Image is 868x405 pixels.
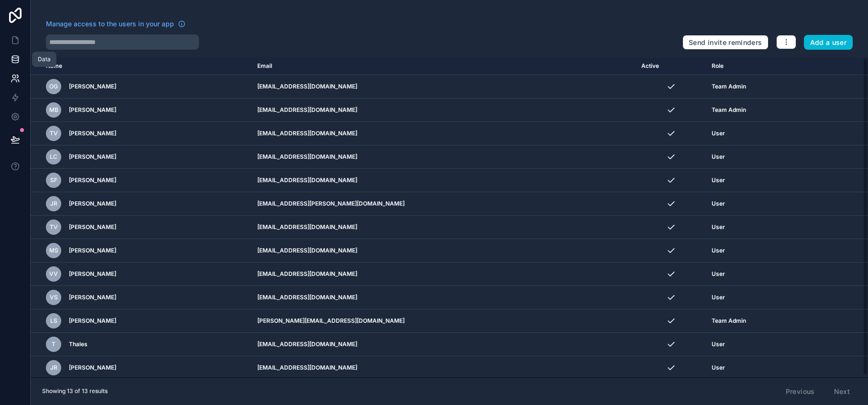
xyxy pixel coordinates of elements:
[49,106,58,114] span: MB
[69,340,88,348] span: Thales
[38,55,51,63] div: Data
[69,153,116,161] span: [PERSON_NAME]
[712,223,725,231] span: User
[50,130,58,137] span: TV
[712,106,746,114] span: Team Admin
[252,333,636,356] td: [EMAIL_ADDRESS][DOMAIN_NAME]
[252,75,636,99] td: [EMAIL_ADDRESS][DOMAIN_NAME]
[50,294,58,301] span: VS
[69,223,116,231] span: [PERSON_NAME]
[69,106,116,114] span: [PERSON_NAME]
[252,356,636,380] td: [EMAIL_ADDRESS][DOMAIN_NAME]
[712,317,746,325] span: Team Admin
[712,247,725,254] span: User
[50,364,57,372] span: JR
[69,270,116,278] span: [PERSON_NAME]
[804,35,853,50] button: Add a user
[50,223,58,231] span: TV
[712,176,725,184] span: User
[69,317,116,325] span: [PERSON_NAME]
[252,263,636,286] td: [EMAIL_ADDRESS][DOMAIN_NAME]
[252,122,636,145] td: [EMAIL_ADDRESS][DOMAIN_NAME]
[636,57,706,75] th: Active
[52,340,55,348] span: T
[712,83,746,90] span: Team Admin
[712,364,725,372] span: User
[682,35,768,50] button: Send invite reminders
[252,309,636,333] td: [PERSON_NAME][EMAIL_ADDRESS][DOMAIN_NAME]
[252,239,636,263] td: [EMAIL_ADDRESS][DOMAIN_NAME]
[50,176,57,184] span: SF
[252,169,636,192] td: [EMAIL_ADDRESS][DOMAIN_NAME]
[69,130,116,137] span: [PERSON_NAME]
[69,83,116,90] span: [PERSON_NAME]
[69,200,116,208] span: [PERSON_NAME]
[712,340,725,348] span: User
[46,19,174,29] span: Manage access to the users in your app
[50,317,57,325] span: LS
[50,153,57,161] span: LC
[69,176,116,184] span: [PERSON_NAME]
[706,57,817,75] th: Role
[712,200,725,208] span: User
[49,270,58,278] span: VV
[252,216,636,239] td: [EMAIL_ADDRESS][DOMAIN_NAME]
[252,99,636,122] td: [EMAIL_ADDRESS][DOMAIN_NAME]
[31,57,252,75] th: Name
[69,247,116,254] span: [PERSON_NAME]
[50,200,57,208] span: JR
[31,57,868,377] div: scrollable content
[712,130,725,137] span: User
[69,294,116,301] span: [PERSON_NAME]
[49,247,58,254] span: MS
[252,145,636,169] td: [EMAIL_ADDRESS][DOMAIN_NAME]
[69,364,116,372] span: [PERSON_NAME]
[46,19,186,29] a: Manage access to the users in your app
[42,387,108,395] span: Showing 13 of 13 results
[712,294,725,301] span: User
[252,57,636,75] th: Email
[252,286,636,309] td: [EMAIL_ADDRESS][DOMAIN_NAME]
[252,192,636,216] td: [EMAIL_ADDRESS][PERSON_NAME][DOMAIN_NAME]
[49,83,58,90] span: OG
[712,270,725,278] span: User
[712,153,725,161] span: User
